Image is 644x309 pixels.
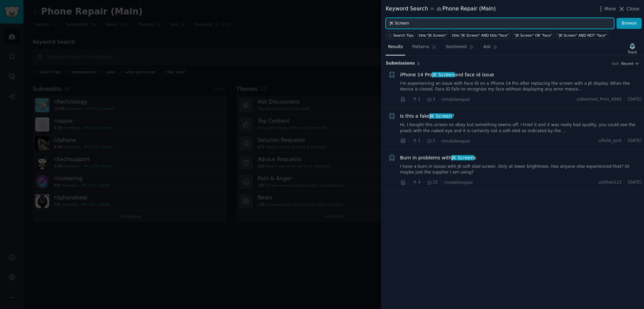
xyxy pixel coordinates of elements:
[618,5,639,12] button: Close
[438,138,439,145] span: ·
[388,44,403,50] span: Results
[427,96,435,103] span: 3
[386,31,415,39] button: Search Tips
[598,138,622,144] span: u/fede_psst
[400,113,454,120] a: Is this a fakeJK Screen?
[423,96,424,103] span: ·
[386,42,405,55] a: Results
[624,180,626,186] span: ·
[410,42,438,55] a: Patterns
[626,41,639,55] button: Track
[393,33,414,38] span: Search Tips
[624,96,626,103] span: ·
[400,113,454,120] span: Is this a fake ?
[446,44,467,50] span: Sentiment
[441,97,471,102] span: r/mobilerepair
[412,180,420,186] span: 4
[386,5,496,13] div: Keyword Search Phone Repair (Main)
[419,33,447,38] div: title:"JK Screen"
[429,113,452,119] span: JK Screen
[412,138,420,144] span: 1
[438,96,439,103] span: ·
[452,33,509,38] div: title:"JK Screen" AND title:"face"
[621,61,633,66] span: Recent
[427,180,438,186] span: 25
[616,18,642,29] button: Browse
[598,180,622,186] span: u/ethax123
[514,33,552,38] div: "JK Screen" OR "face"
[408,96,410,103] span: ·
[400,71,494,78] a: iPhone 14 ProJK Screenand face id issue
[628,138,642,144] span: [DATE]
[443,42,476,55] a: Sentiment
[408,138,410,145] span: ·
[423,179,424,186] span: ·
[408,179,410,186] span: ·
[604,5,616,12] span: More
[440,179,441,186] span: ·
[427,138,435,144] span: 2
[627,5,639,12] span: Close
[451,155,474,160] span: JK Screen
[441,139,471,144] span: r/mobilerepair
[386,61,415,67] span: Submission s
[400,154,476,161] span: Burn in problems with s
[386,18,614,29] input: Try a keyword related to your business
[423,138,424,145] span: ·
[400,154,476,161] a: Burn in problems withJK Screens
[483,44,491,50] span: Ask
[481,42,500,55] a: Ask
[628,50,637,54] div: Track
[417,62,420,66] span: 3
[417,31,448,39] a: title:"JK Screen"
[557,33,607,38] div: "JK Screen" AND NOT "face"
[412,96,420,103] span: 1
[513,31,553,39] a: "JK Screen" OR "face"
[444,180,473,185] span: r/mobilerepair
[628,96,642,103] span: [DATE]
[432,72,455,77] span: JK Screen
[624,138,626,144] span: ·
[450,31,510,39] a: title:"JK Screen" AND title:"face"
[430,6,434,12] span: in
[612,61,619,66] div: Sort
[556,31,608,39] a: "JK Screen" AND NOT "face"
[400,81,642,92] a: I'm experiencing an issue with Face ID on a iPhone 14 Pro after replacing the screen with a JK di...
[628,180,642,186] span: [DATE]
[412,44,429,50] span: Patterns
[621,61,639,66] button: Recent
[400,164,642,176] a: I have a burn in issues with JK soft oled screen. Only at lower brightness. Has anyone else exper...
[400,71,494,78] span: iPhone 14 Pro and face id issue
[577,96,622,103] span: u/Alarmed_Print_8965
[597,5,616,12] button: More
[400,122,642,134] a: Hi, I bought this screen on ebay but something seems off. I tried it and it was really bad qualit...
